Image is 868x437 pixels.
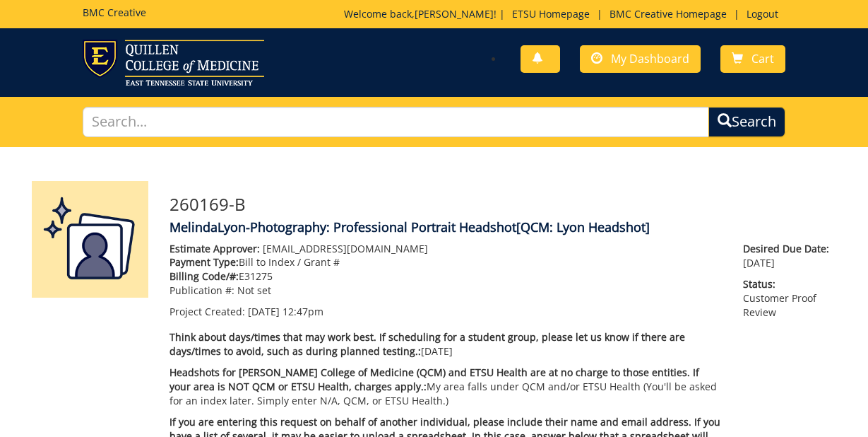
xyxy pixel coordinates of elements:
span: Estimate Approver: [170,242,260,255]
h5: BMC Creative [83,7,146,18]
span: Payment Type: [170,255,239,269]
a: ETSU Homepage [505,7,597,21]
a: My Dashboard [580,45,701,73]
p: E31275 [170,269,723,284]
span: Publication #: [170,284,234,297]
span: [QCM: Lyon Headshot] [516,218,650,235]
p: Welcome back, ! | | | [344,7,785,21]
span: Think about days/times that may work best. If scheduling for a student group, please let us know ... [170,330,685,358]
span: Not set [237,284,271,297]
h4: MelindaLyon-Photography: Professional Portrait Headshot [170,221,837,235]
img: ETSU logo [83,40,264,86]
a: [PERSON_NAME] [415,7,494,21]
a: Logout [739,7,785,21]
p: Bill to Index / Grant # [170,255,723,269]
p: [DATE] [743,242,836,270]
p: [DATE] [170,330,723,359]
span: Desired Due Date: [743,242,836,256]
a: Cart [720,45,785,73]
a: BMC Creative Homepage [602,7,734,21]
button: Search [708,107,785,137]
span: [DATE] 12:47pm [248,305,323,318]
span: Cart [751,51,774,66]
p: Customer Proof Review [743,277,836,320]
span: Billing Code/#: [170,269,239,283]
img: Product featured image [32,181,148,298]
span: Status: [743,277,836,291]
input: Search... [83,107,708,137]
p: My area falls under QCM and/or ETSU Health (You'll be asked for an index later. Simply enter N/A,... [170,366,723,408]
p: [EMAIL_ADDRESS][DOMAIN_NAME] [170,242,723,256]
span: Project Created: [170,305,245,318]
span: My Dashboard [611,51,689,66]
span: Headshots for [PERSON_NAME] College of Medicine (QCM) and ETSU Health are at no charge to those e... [170,366,699,393]
h3: 260169-B [170,195,837,214]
